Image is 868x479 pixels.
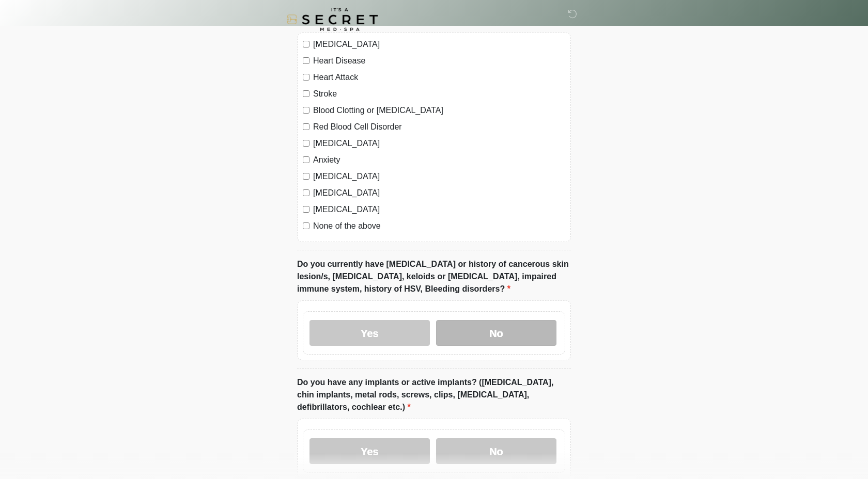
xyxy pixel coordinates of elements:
label: Yes [309,320,430,346]
label: Blood Clotting or [MEDICAL_DATA] [313,104,565,117]
input: Heart Disease [303,57,309,64]
img: It's A Secret Med Spa Logo [287,8,378,31]
label: Yes [309,438,430,464]
label: Do you have any implants or active implants? ([MEDICAL_DATA], chin implants, metal rods, screws, ... [297,376,571,413]
label: Anxiety [313,154,565,166]
label: [MEDICAL_DATA] [313,38,565,51]
label: None of the above [313,220,565,232]
label: [MEDICAL_DATA] [313,137,565,150]
input: Heart Attack [303,74,309,81]
label: No [436,320,556,346]
label: [MEDICAL_DATA] [313,203,565,216]
input: [MEDICAL_DATA] [303,41,309,47]
label: Stroke [313,88,565,100]
label: No [436,438,556,464]
input: Blood Clotting or [MEDICAL_DATA] [303,107,309,114]
label: Red Blood Cell Disorder [313,121,565,133]
input: [MEDICAL_DATA] [303,173,309,180]
input: [MEDICAL_DATA] [303,206,309,213]
label: [MEDICAL_DATA] [313,170,565,183]
input: Anxiety [303,156,309,163]
label: Heart Attack [313,71,565,84]
input: Red Blood Cell Disorder [303,123,309,130]
label: [MEDICAL_DATA] [313,187,565,199]
label: Do you currently have [MEDICAL_DATA] or history of cancerous skin lesion/s, [MEDICAL_DATA], keloi... [297,258,571,295]
input: [MEDICAL_DATA] [303,189,309,196]
input: Stroke [303,90,309,97]
input: None of the above [303,222,309,229]
label: Heart Disease [313,55,565,67]
input: [MEDICAL_DATA] [303,140,309,147]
